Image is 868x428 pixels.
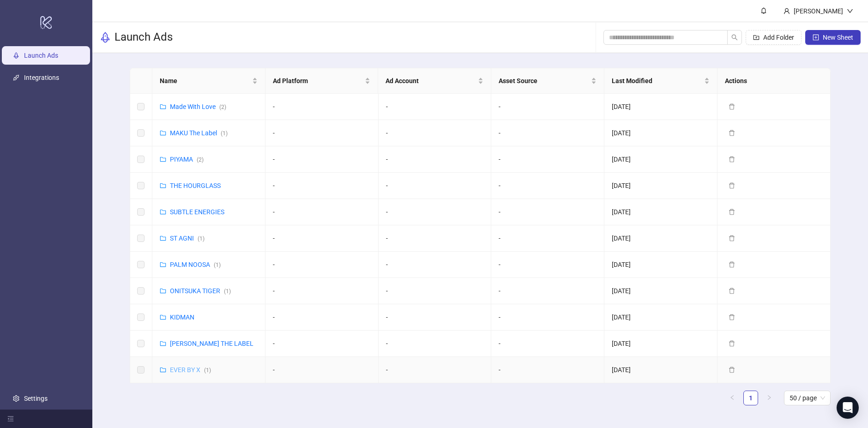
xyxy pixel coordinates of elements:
span: folder [160,130,166,136]
div: Page Size [784,391,831,405]
button: New Sheet [805,30,861,45]
th: Ad Platform [265,68,379,94]
a: Launch Ads [24,52,58,59]
span: search [731,34,738,41]
td: - [379,120,492,146]
span: Add Folder [763,34,794,41]
span: folder-add [753,34,759,41]
button: right [762,391,777,405]
span: New Sheet [823,34,853,41]
span: delete [729,340,735,347]
span: folder [160,340,166,347]
span: folder [160,156,166,163]
td: [DATE] [604,331,717,357]
button: Add Folder [746,30,802,45]
td: - [379,252,492,278]
td: - [265,278,379,304]
td: - [491,252,604,278]
a: Settings [24,395,48,402]
span: delete [729,235,735,241]
span: ( 1 ) [221,130,228,137]
span: delete [729,103,735,110]
td: [DATE] [604,252,717,278]
li: 1 [743,391,758,405]
td: - [491,225,604,252]
td: [DATE] [604,357,717,383]
td: - [379,173,492,199]
a: THE HOURGLASS [170,182,221,189]
span: delete [729,182,735,189]
a: ONITSUKA TIGER(1) [170,287,231,295]
td: - [491,331,604,357]
span: folder [160,288,166,294]
a: Integrations [24,74,59,81]
button: left [725,391,740,405]
div: [PERSON_NAME] [790,6,847,16]
td: - [379,225,492,252]
td: [DATE] [604,120,717,146]
li: Next Page [762,391,777,405]
td: - [265,252,379,278]
td: - [491,357,604,383]
a: ST AGNI(1) [170,235,205,242]
span: 50 / page [790,391,825,405]
td: - [265,357,379,383]
span: plus-square [813,34,819,41]
span: folder [160,235,166,241]
span: Ad Platform [273,76,363,86]
td: - [379,94,492,120]
span: folder [160,182,166,189]
a: PIYAMA(2) [170,156,204,163]
td: [DATE] [604,304,717,331]
span: delete [729,156,735,163]
a: EVER BY X(1) [170,366,211,374]
span: ( 2 ) [197,157,204,163]
span: Last Modified [612,76,702,86]
th: Last Modified [604,68,717,94]
a: [PERSON_NAME] THE LABEL [170,340,253,347]
td: - [379,146,492,173]
span: menu-fold [7,416,14,422]
td: - [491,304,604,331]
span: delete [729,314,735,320]
span: left [729,395,735,400]
div: Open Intercom Messenger [837,397,859,419]
td: - [379,331,492,357]
span: delete [729,261,735,268]
span: ( 1 ) [198,235,205,242]
span: rocket [100,32,111,43]
a: KIDMAN [170,313,194,321]
td: [DATE] [604,278,717,304]
td: - [491,173,604,199]
h3: Launch Ads [115,30,173,45]
span: ( 1 ) [204,367,211,374]
th: Name [152,68,265,94]
span: folder [160,314,166,320]
th: Ad Account [378,68,491,94]
span: delete [729,367,735,373]
span: Ad Account [386,76,476,86]
td: - [265,199,379,225]
a: 1 [744,391,758,405]
span: delete [729,209,735,215]
td: - [491,120,604,146]
td: - [265,146,379,173]
a: MAKU The Label(1) [170,129,228,137]
span: right [766,395,772,400]
span: delete [729,288,735,294]
td: [DATE] [604,94,717,120]
td: - [379,278,492,304]
span: folder [160,209,166,215]
span: delete [729,130,735,136]
span: ( 1 ) [224,288,231,295]
span: Asset Source [499,76,589,86]
th: Asset Source [491,68,604,94]
td: - [265,94,379,120]
a: PALM NOOSA(1) [170,261,221,268]
td: - [379,304,492,331]
td: - [265,173,379,199]
td: [DATE] [604,146,717,173]
td: [DATE] [604,173,717,199]
a: Made With Love(2) [170,103,226,110]
a: SUBTLE ENERGIES [170,208,224,216]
